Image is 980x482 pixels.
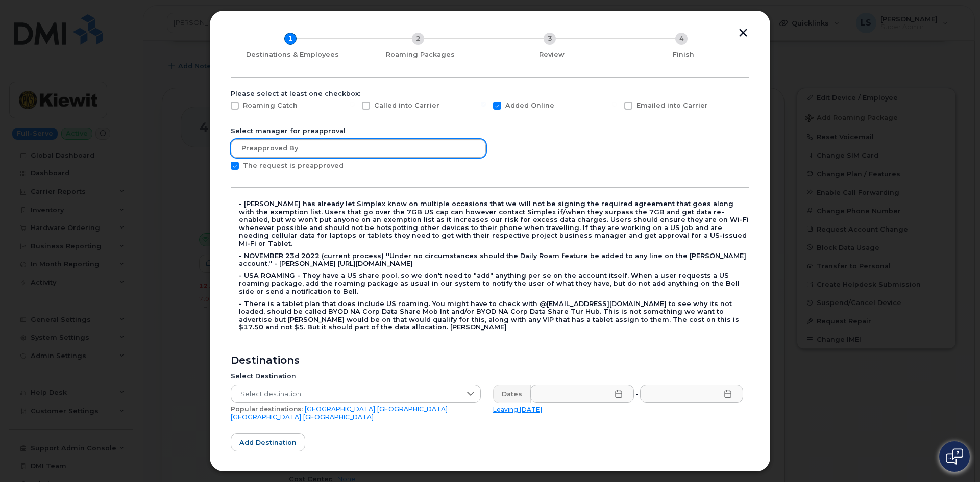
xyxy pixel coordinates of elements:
[675,33,688,45] div: 4
[243,102,298,109] span: Roaming Catch
[239,252,749,268] div: - NOVEMBER 23d 2022 (current process) ''Under no circumstances should the Daily Roam feature be a...
[493,405,542,413] a: Leaving [DATE]
[358,50,482,59] div: Roaming Packages
[243,162,344,169] span: The request is preapproved
[946,448,963,465] img: Open chat
[239,272,749,296] div: - USA ROAMING - They have a US share pool, so we don't need to "add" anything per se on the accou...
[350,102,355,107] input: Called into Carrier
[231,90,749,98] div: Please select at least one checkbox:
[612,102,617,107] input: Emailed into Carrier
[239,438,297,447] span: Add destination
[412,33,424,45] div: 2
[231,127,749,135] div: Select manager for preapproval
[231,139,486,158] input: Preapproved by
[490,50,614,59] div: Review
[231,405,303,413] span: Popular destinations:
[636,102,708,109] span: Emailed into Carrier
[231,372,481,380] div: Select Destination
[377,405,448,413] a: [GEOGRAPHIC_DATA]
[239,300,749,332] div: - There is a tablet plan that does include US roaming. You might have to check with @[EMAIL_ADDRE...
[544,33,556,45] div: 3
[633,385,641,403] div: -
[231,433,305,451] button: Add destination
[622,50,745,59] div: Finish
[640,385,744,403] input: Please fill out this field
[481,102,486,107] input: Added Online
[303,413,374,421] a: [GEOGRAPHIC_DATA]
[231,357,749,365] div: Destinations
[374,102,439,109] span: Called into Carrier
[505,102,554,109] span: Added Online
[231,413,301,421] a: [GEOGRAPHIC_DATA]
[530,385,634,403] input: Please fill out this field
[239,200,749,248] div: - [PERSON_NAME] has already let Simplex know on multiple occasions that we will not be signing th...
[305,405,375,413] a: [GEOGRAPHIC_DATA]
[231,385,461,403] span: Select destination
